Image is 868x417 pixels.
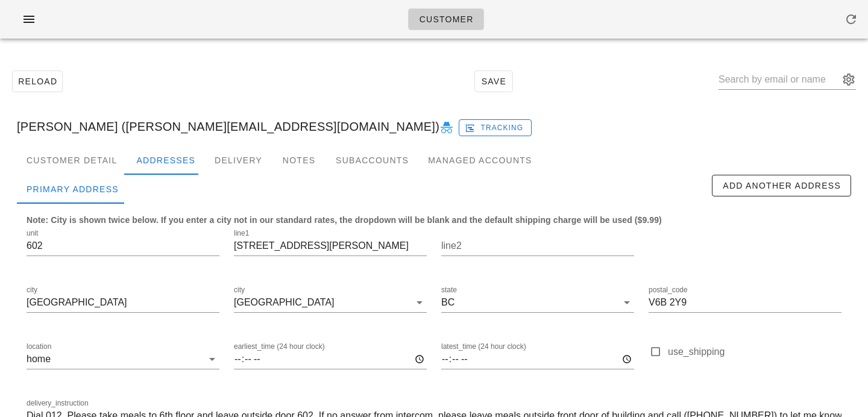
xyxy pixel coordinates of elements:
[326,146,418,175] div: Subaccounts
[474,71,513,92] button: Save
[7,107,861,146] div: [PERSON_NAME] ([PERSON_NAME][EMAIL_ADDRESS][DOMAIN_NAME])
[480,77,508,86] span: Save
[418,146,541,175] div: Managed Accounts
[722,181,841,190] span: Add Another Address
[17,175,128,204] div: Primary Address
[17,146,127,175] div: Customer Detail
[441,342,526,351] label: latest_time (24 hour clock)
[459,119,532,136] button: Tracking
[234,286,245,295] label: city
[441,293,634,312] div: stateBC
[27,286,37,295] label: city
[459,117,532,136] a: Tracking
[27,399,89,408] label: delivery_instruction
[127,146,205,175] div: Addresses
[408,8,483,30] a: Customer
[272,146,326,175] div: Notes
[234,229,249,238] label: line1
[234,297,335,308] div: [GEOGRAPHIC_DATA]
[418,14,473,24] span: Customer
[27,215,662,225] b: Note: City is shown twice below. If you enter a city not in our standard rates, the dropdown will...
[234,293,427,312] div: city[GEOGRAPHIC_DATA]
[27,342,51,351] label: location
[27,350,219,369] div: locationhome
[17,77,57,86] span: Reload
[234,342,325,351] label: earliest_time (24 hour clock)
[441,286,457,295] label: state
[27,229,38,238] label: unit
[467,122,524,133] span: Tracking
[841,72,856,87] button: appended action
[649,286,688,295] label: postal_code
[12,71,63,92] button: Reload
[27,354,51,365] div: home
[441,297,454,308] div: BC
[668,346,841,358] label: use_shipping
[712,175,851,196] button: Add Another Address
[719,70,839,89] input: Search by email or name
[205,146,272,175] div: Delivery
